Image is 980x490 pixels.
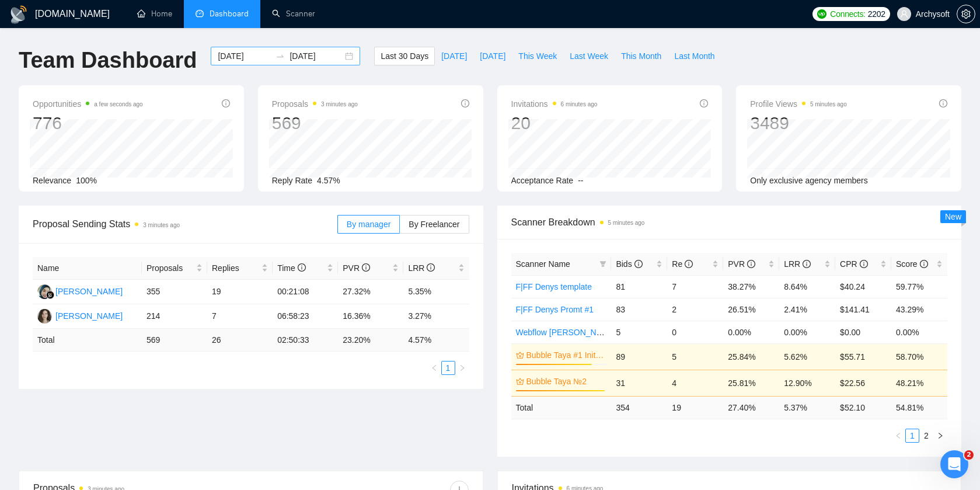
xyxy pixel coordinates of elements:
[563,47,615,65] button: Last Week
[459,364,466,371] span: right
[891,321,947,343] td: 0.00%
[516,282,592,291] a: F|FF Denys template
[891,298,947,321] td: 43.29%
[817,9,826,19] img: upwork-logo.png
[37,284,52,299] img: NA
[939,99,947,107] span: info-circle
[933,429,947,443] button: right
[526,349,605,362] a: Bubble Taya #1 Initial promt
[933,429,947,443] li: Next Page
[272,97,358,111] span: Proposals
[615,47,668,65] button: This Month
[516,377,524,385] span: crown
[945,212,961,221] span: New
[667,370,723,396] td: 4
[147,262,194,274] span: Proposals
[298,263,306,272] span: info-circle
[273,280,338,304] td: 00:21:08
[611,370,667,396] td: 31
[784,259,811,269] span: LRR
[273,304,338,329] td: 06:58:23
[431,364,438,371] span: left
[840,259,867,269] span: CPR
[597,255,609,273] span: filter
[835,370,891,396] td: $22.56
[667,298,723,321] td: 2
[19,47,197,74] h1: Team Dashboard
[33,176,71,185] span: Relevance
[441,361,455,375] li: 1
[455,361,469,375] button: right
[779,343,835,370] td: 5.62%
[920,429,933,442] a: 2
[779,275,835,298] td: 8.64%
[441,50,467,62] span: [DATE]
[723,321,779,343] td: 0.00%
[343,263,370,273] span: PVR
[511,396,612,419] td: Total
[578,176,583,185] span: --
[779,321,835,343] td: 0.00%
[940,450,968,478] iframe: Intercom live chat
[381,50,428,62] span: Last 30 Days
[142,280,207,304] td: 355
[723,275,779,298] td: 38.27%
[207,304,273,329] td: 7
[723,298,779,321] td: 26.51%
[779,298,835,321] td: 2.41%
[905,429,919,443] li: 1
[919,429,933,443] li: 2
[338,280,403,304] td: 27.32%
[317,176,340,185] span: 4.57%
[611,321,667,343] td: 5
[55,285,123,298] div: [PERSON_NAME]
[891,396,947,419] td: 54.81 %
[212,262,259,274] span: Replies
[667,321,723,343] td: 0
[747,260,755,268] span: info-circle
[779,396,835,419] td: 5.37 %
[442,362,455,374] a: 1
[408,263,435,273] span: LRR
[835,298,891,321] td: $141.41
[511,112,598,134] div: 20
[750,112,847,134] div: 3489
[891,370,947,396] td: 48.21%
[868,8,885,20] span: 2202
[672,259,693,269] span: Re
[272,112,358,134] div: 569
[33,329,142,352] td: Total
[674,50,714,62] span: Last Month
[427,361,441,375] button: left
[480,50,505,62] span: [DATE]
[957,9,975,19] span: setting
[599,260,606,267] span: filter
[33,97,143,111] span: Opportunities
[76,176,97,185] span: 100%
[321,101,358,107] time: 3 minutes ago
[207,329,273,352] td: 26
[964,450,974,460] span: 2
[272,9,315,19] a: searchScanner
[347,220,390,229] span: By manager
[723,370,779,396] td: 25.81%
[561,101,598,107] time: 6 minutes ago
[196,9,204,18] span: dashboard
[46,291,54,299] img: gigradar-bm.png
[273,329,338,352] td: 02:50:33
[33,112,143,134] div: 776
[435,47,473,65] button: [DATE]
[277,263,305,273] span: Time
[621,50,661,62] span: This Month
[835,275,891,298] td: $40.24
[896,259,927,269] span: Score
[810,101,847,107] time: 5 minutes ago
[455,361,469,375] li: Next Page
[516,259,570,269] span: Scanner Name
[895,432,902,439] span: left
[611,275,667,298] td: 81
[723,343,779,370] td: 25.84%
[142,257,207,280] th: Proposals
[338,329,403,352] td: 23.20 %
[207,280,273,304] td: 19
